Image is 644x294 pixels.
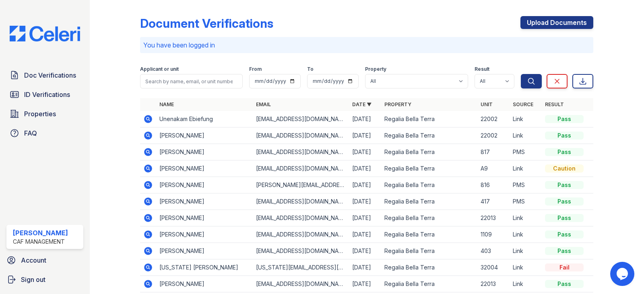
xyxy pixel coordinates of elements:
[545,214,584,222] div: Pass
[477,276,510,292] td: 22013
[349,160,381,177] td: [DATE]
[349,210,381,226] td: [DATE]
[156,259,252,276] td: [US_STATE] [PERSON_NAME]
[510,127,542,144] td: Link
[349,226,381,243] td: [DATE]
[545,148,584,156] div: Pass
[510,226,542,243] td: Link
[381,160,477,177] td: Regalia Bella Terra
[349,259,381,276] td: [DATE]
[349,193,381,210] td: [DATE]
[510,259,542,276] td: Link
[477,177,510,193] td: 816
[545,197,584,206] div: Pass
[253,177,349,193] td: [PERSON_NAME][EMAIL_ADDRESS][PERSON_NAME][DOMAIN_NAME]
[545,263,584,271] div: Fail
[21,275,45,284] span: Sign out
[3,271,87,288] a: Sign out
[253,144,349,160] td: [EMAIL_ADDRESS][DOMAIN_NAME]
[253,226,349,243] td: [EMAIL_ADDRESS][DOMAIN_NAME]
[477,160,510,177] td: A9
[381,243,477,259] td: Regalia Bella Terra
[610,262,636,286] iframe: chat widget
[510,210,542,226] td: Link
[545,132,584,140] div: Pass
[477,144,510,160] td: 817
[510,144,542,160] td: PMS
[545,115,584,123] div: Pass
[156,226,252,243] td: [PERSON_NAME]
[381,144,477,160] td: Regalia Bella Terra
[365,66,386,72] label: Property
[477,243,510,259] td: 403
[24,90,70,99] span: ID Verifications
[381,111,477,127] td: Regalia Bella Terra
[477,111,510,127] td: 22002
[6,86,83,103] a: ID Verifications
[156,243,252,259] td: [PERSON_NAME]
[6,106,83,122] a: Properties
[21,255,46,265] span: Account
[481,101,493,107] a: Unit
[253,210,349,226] td: [EMAIL_ADDRESS][DOMAIN_NAME]
[13,238,68,246] div: CAF Management
[253,193,349,210] td: [EMAIL_ADDRESS][DOMAIN_NAME]
[253,160,349,177] td: [EMAIL_ADDRESS][DOMAIN_NAME]
[545,164,584,173] div: Caution
[384,101,411,107] a: Property
[253,127,349,144] td: [EMAIL_ADDRESS][DOMAIN_NAME]
[156,276,252,292] td: [PERSON_NAME]
[513,101,533,107] a: Source
[156,177,252,193] td: [PERSON_NAME]
[381,276,477,292] td: Regalia Bella Terra
[545,280,584,288] div: Pass
[253,259,349,276] td: [US_STATE][EMAIL_ADDRESS][DOMAIN_NAME]
[156,127,252,144] td: [PERSON_NAME]
[510,177,542,193] td: PMS
[477,226,510,243] td: 1109
[156,111,252,127] td: Unenakam Ebiefung
[307,66,314,72] label: To
[545,181,584,189] div: Pass
[475,66,489,72] label: Result
[477,259,510,276] td: 32004
[6,67,83,83] a: Doc Verifications
[256,101,271,107] a: Email
[381,127,477,144] td: Regalia Bella Terra
[349,243,381,259] td: [DATE]
[140,66,179,72] label: Applicant or unit
[3,252,87,268] a: Account
[381,177,477,193] td: Regalia Bella Terra
[249,66,262,72] label: From
[13,228,68,238] div: [PERSON_NAME]
[510,160,542,177] td: Link
[140,16,273,31] div: Document Verifications
[159,101,174,107] a: Name
[349,111,381,127] td: [DATE]
[510,276,542,292] td: Link
[510,243,542,259] td: Link
[349,177,381,193] td: [DATE]
[143,40,590,50] p: You have been logged in
[477,127,510,144] td: 22002
[381,193,477,210] td: Regalia Bella Terra
[24,70,76,80] span: Doc Verifications
[545,101,564,107] a: Result
[510,111,542,127] td: Link
[253,111,349,127] td: [EMAIL_ADDRESS][DOMAIN_NAME]
[545,230,584,238] div: Pass
[520,16,593,29] a: Upload Documents
[156,160,252,177] td: [PERSON_NAME]
[477,193,510,210] td: 417
[253,276,349,292] td: [EMAIL_ADDRESS][DOMAIN_NAME]
[253,243,349,259] td: [EMAIL_ADDRESS][DOMAIN_NAME]
[545,247,584,255] div: Pass
[24,109,56,119] span: Properties
[6,125,83,141] a: FAQ
[3,26,87,41] img: CE_Logo_Blue-a8612792a0a2168367f1c8372b55b34899dd931a85d93a1a3d3e32e68fde9ad4.png
[156,144,252,160] td: [PERSON_NAME]
[156,210,252,226] td: [PERSON_NAME]
[349,276,381,292] td: [DATE]
[349,144,381,160] td: [DATE]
